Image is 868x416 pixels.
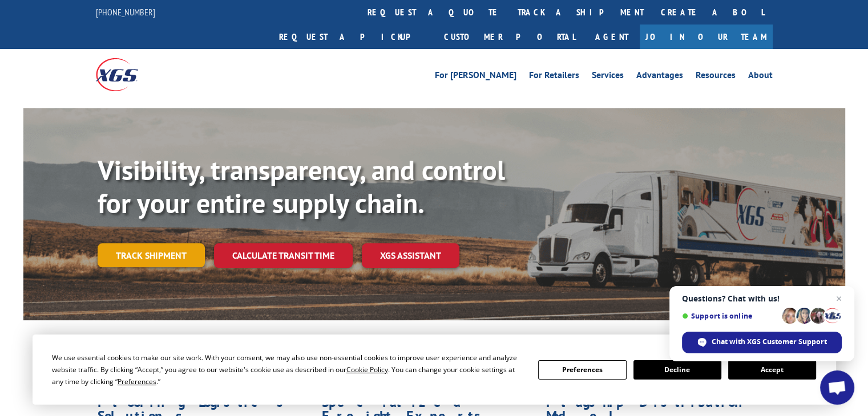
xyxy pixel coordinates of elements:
[98,152,505,221] b: Visibility, transparency, and control for your entire supply chain.
[538,360,626,380] button: Preferences
[640,25,773,49] a: Join Our Team
[98,243,205,267] a: Track shipment
[592,71,624,83] a: Services
[748,71,773,83] a: About
[682,332,842,353] div: Chat with XGS Customer Support
[435,71,516,83] a: For [PERSON_NAME]
[696,71,736,83] a: Resources
[832,292,846,305] span: Close chat
[682,294,842,303] span: Questions? Chat with us!
[529,71,579,83] a: For Retailers
[33,335,836,405] div: Cookie Consent Prompt
[118,377,156,386] span: Preferences
[271,25,435,49] a: Request a pickup
[435,25,584,49] a: Customer Portal
[712,337,827,347] span: Chat with XGS Customer Support
[820,370,854,405] div: Open chat
[584,25,640,49] a: Agent
[346,365,388,374] span: Cookie Policy
[214,243,353,268] a: Calculate transit time
[636,71,683,83] a: Advantages
[362,243,459,268] a: XGS ASSISTANT
[728,360,816,380] button: Accept
[682,312,778,320] span: Support is online
[52,352,524,388] div: We use essential cookies to make our site work. With your consent, we may also use non-essential ...
[633,360,721,380] button: Decline
[96,6,155,18] a: [PHONE_NUMBER]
